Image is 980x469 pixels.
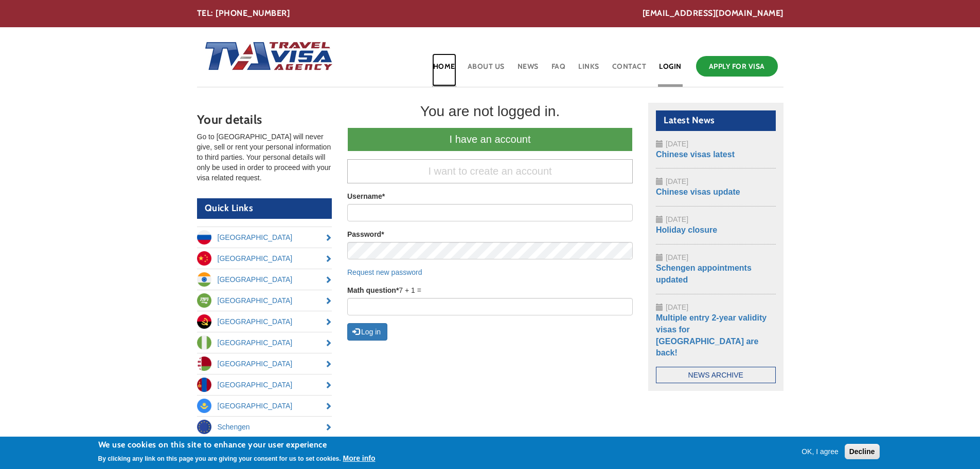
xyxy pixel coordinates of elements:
a: Multiple entry 2-year validity visas for [GEOGRAPHIC_DATA] are back! [656,313,767,358]
a: Chinese visas latest [656,150,735,159]
span: [DATE] [666,140,688,148]
a: News [516,53,540,87]
a: [EMAIL_ADDRESS][DOMAIN_NAME] [643,8,783,20]
div: You are not logged in. [347,103,633,120]
a: Login [658,53,683,87]
button: OK, I agree [797,446,843,457]
div: TEL: [PHONE_NUMBER] [197,8,783,20]
span: [DATE] [666,253,688,261]
span: This field is required. [381,230,384,238]
a: Home [432,53,456,87]
a: Apply for Visa [696,56,778,77]
label: Password [347,229,384,239]
span: [DATE] [666,303,688,311]
a: Chinese visas update [656,187,740,196]
h2: We use cookies on this site to enhance your user experience [98,439,376,451]
div: 7 + 1 = [347,285,633,315]
label: Username [347,191,385,201]
a: [GEOGRAPHIC_DATA] [197,227,332,248]
a: [GEOGRAPHIC_DATA] [197,248,332,269]
a: News Archive [656,367,776,383]
a: [GEOGRAPHIC_DATA] [197,311,332,332]
a: Request new password [347,268,422,276]
a: [GEOGRAPHIC_DATA] [197,396,332,416]
a: [GEOGRAPHIC_DATA] [197,353,332,374]
a: [GEOGRAPHIC_DATA] [197,290,332,311]
img: Home [197,31,334,83]
button: Decline [845,444,880,459]
a: [GEOGRAPHIC_DATA] [197,269,332,290]
a: Links [577,53,600,87]
a: I want to create an account [347,159,633,183]
h2: Latest News [656,110,776,131]
a: Contact [611,53,648,87]
button: More info [343,453,376,463]
h3: Your details [197,113,332,126]
label: Math question [347,285,399,295]
a: I have an account [347,127,633,152]
span: This field is required. [382,192,385,200]
a: FAQ [550,53,567,87]
a: [GEOGRAPHIC_DATA] [197,374,332,395]
p: Go to [GEOGRAPHIC_DATA] will never give, sell or rent your personal information to third parties.... [197,132,332,183]
a: Schengen appointments updated [656,264,752,284]
button: Log in [347,323,387,341]
span: This field is required. [396,286,399,294]
a: [GEOGRAPHIC_DATA] [197,332,332,353]
p: By clicking any link on this page you are giving your consent for us to set cookies. [98,455,341,462]
a: About Us [467,53,506,87]
a: Holiday closure [656,226,717,234]
a: Schengen [197,417,332,437]
span: [DATE] [666,215,688,223]
span: [DATE] [666,177,688,185]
